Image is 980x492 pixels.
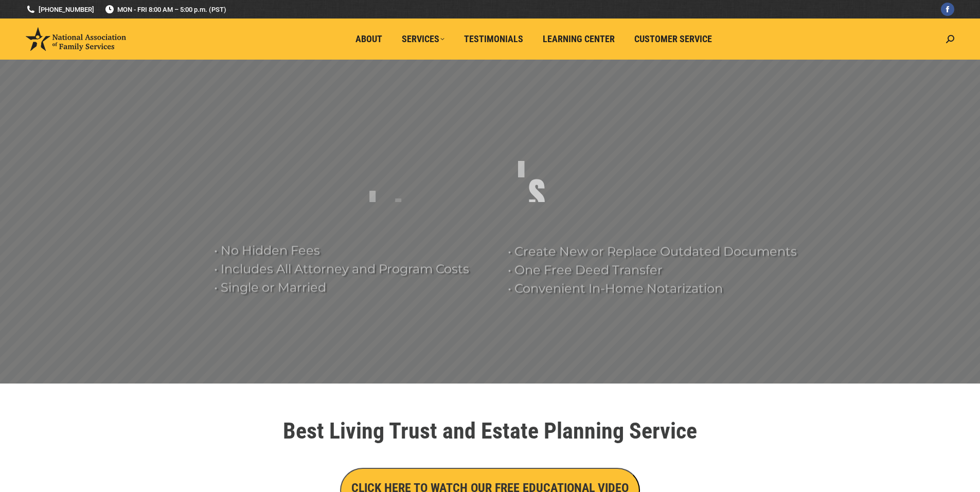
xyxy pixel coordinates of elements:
a: Customer Service [627,29,719,49]
a: [PHONE_NUMBER] [26,5,94,14]
rs-layer: • Create New or Replace Outdated Documents • One Free Deed Transfer • Convenient In-Home Notariza... [508,242,806,298]
a: About [348,29,389,49]
a: Testimonials [457,29,530,49]
img: National Association of Family Services [26,27,126,51]
span: Learning Center [543,33,615,45]
h1: Best Living Trust and Estate Planning Service [202,420,778,442]
span: Testimonials [464,33,523,45]
a: Learning Center [536,29,622,49]
rs-layer: • No Hidden Fees • Includes All Attorney and Program Costs • Single or Married [214,241,495,297]
div: I [394,194,402,235]
span: About [355,33,382,45]
span: MON - FRI 8:00 AM – 5:00 p.m. (PST) [104,5,226,14]
span: Services [402,33,444,45]
div: I [368,187,377,228]
div: T [514,141,528,183]
div: S [528,175,545,216]
a: Facebook page opens in new window [941,3,954,16]
span: Customer Service [634,33,712,45]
